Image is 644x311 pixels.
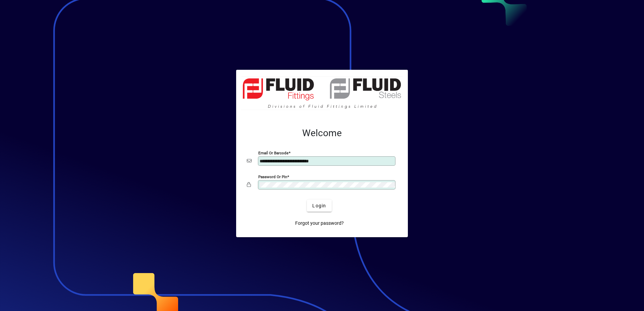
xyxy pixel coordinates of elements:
h2: Welcome [247,127,397,139]
button: Login [307,200,331,212]
mat-label: Password or Pin [258,174,287,179]
mat-label: Email or Barcode [258,151,288,155]
span: Login [312,202,326,209]
a: Forgot your password? [292,217,346,229]
span: Forgot your password? [295,220,344,227]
